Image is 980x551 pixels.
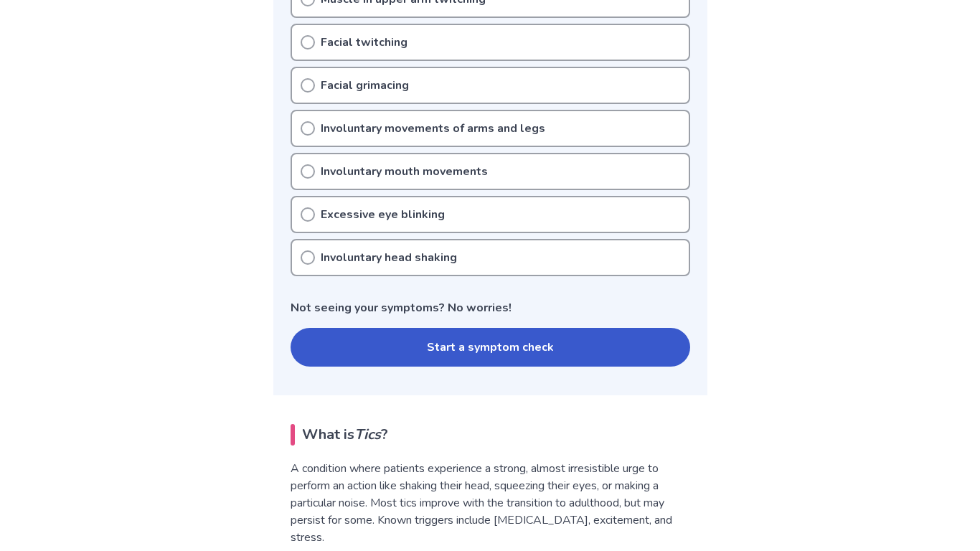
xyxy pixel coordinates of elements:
p: A condition where patients experience a strong, almost irresistible urge to perform an action lik... [291,460,690,546]
p: Excessive eye blinking [321,206,445,223]
p: Involuntary head shaking [321,249,457,266]
em: Tics [354,425,381,444]
p: Not seeing your symptoms? No worries! [291,299,690,316]
p: Involuntary movements of arms and legs [321,120,545,137]
p: Facial grimacing [321,77,409,94]
button: Start a symptom check [291,328,690,367]
p: Involuntary mouth movements [321,163,488,180]
p: Facial twitching [321,34,407,51]
h2: What is ? [291,424,690,446]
